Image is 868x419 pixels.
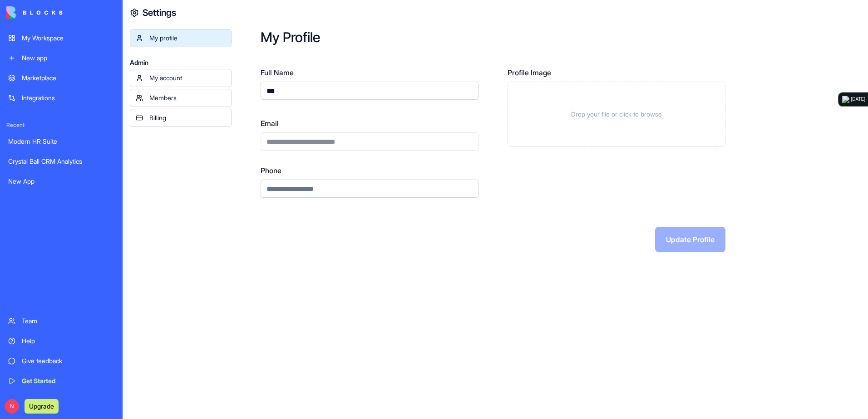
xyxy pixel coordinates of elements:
a: My profile [130,29,232,47]
label: Profile Image [508,67,725,78]
div: Members [149,93,226,102]
h4: Settings [143,6,176,19]
a: Team [3,312,120,330]
div: Integrations [22,93,114,102]
div: New App [8,177,114,186]
div: My account [149,73,226,83]
label: Phone [261,165,478,176]
div: [DATE] [851,96,865,103]
a: New App [3,172,120,190]
a: Give feedback [3,352,120,370]
a: Modern HR Suite [3,132,120,151]
div: New app [22,54,114,63]
div: Crystal Ball CRM Analytics [8,157,114,166]
div: Modern HR Suite [8,137,114,146]
div: Marketplace [22,73,114,83]
h2: My Profile [261,29,839,45]
img: logo [842,96,849,103]
a: Upgrade [25,401,59,410]
a: Help [3,332,120,350]
button: Upgrade [25,399,59,414]
a: Members [130,89,232,107]
span: N [5,399,19,414]
a: Get Started [3,372,120,390]
div: Give feedback [22,356,114,365]
label: Full Name [261,67,478,78]
a: My account [130,69,232,87]
a: New app [3,49,120,67]
div: My Workspace [22,34,114,43]
div: My profile [149,34,226,43]
div: Get Started [22,376,114,385]
a: My Workspace [3,29,120,47]
span: Admin [130,58,232,67]
a: Marketplace [3,69,120,87]
img: logo [6,6,63,19]
div: Help [22,336,114,346]
a: Integrations [3,89,120,107]
a: Crystal Ball CRM Analytics [3,152,120,171]
label: Email [261,118,478,129]
div: Team [22,317,114,326]
span: Drop your file or click to browse [571,110,662,119]
div: Drop your file or click to browse [508,82,725,147]
a: Billing [130,109,232,127]
div: Billing [149,113,226,122]
span: Recent [3,122,120,129]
